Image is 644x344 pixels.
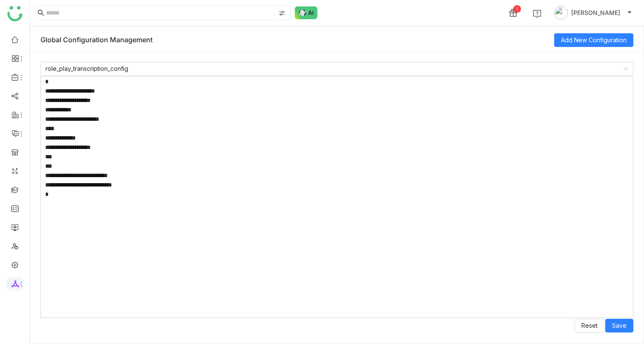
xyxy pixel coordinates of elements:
nz-select-item: role_play_transcription_config [46,62,628,75]
button: Add New Configuration [554,33,633,47]
span: Add New Configuration [561,35,627,45]
img: avatar [554,6,568,20]
div: Global Configuration Management [40,28,554,52]
img: logo [7,6,23,21]
span: Save [612,321,627,330]
span: [PERSON_NAME] [571,8,620,17]
button: [PERSON_NAME] [552,6,634,20]
img: ask-buddy-normal.svg [295,6,318,19]
button: Reset [575,319,604,332]
button: Save [605,319,633,332]
img: help.svg [533,9,541,18]
span: Reset [581,321,598,330]
img: search-type.svg [279,10,285,17]
div: 1 [513,5,521,13]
